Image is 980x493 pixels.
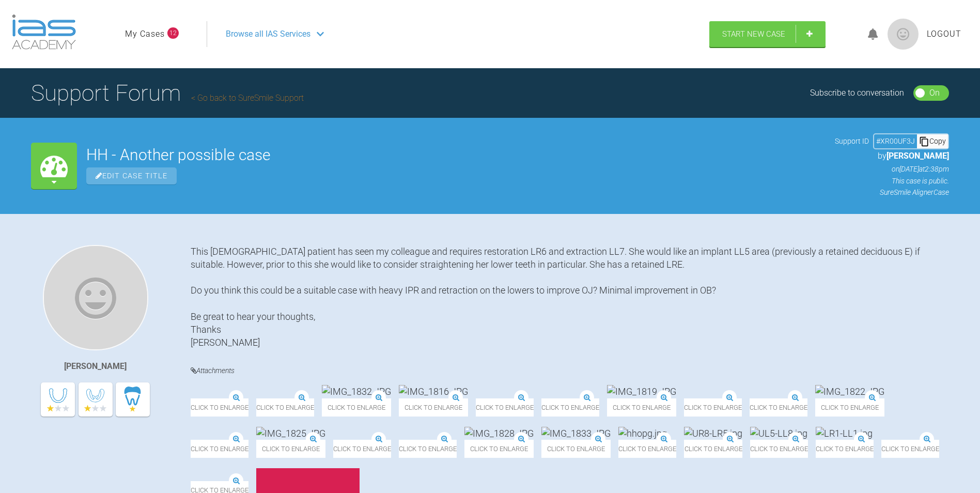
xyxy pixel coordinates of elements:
[464,440,534,458] span: Click to enlarge
[618,427,667,440] img: hhopg.jpg
[881,440,939,458] span: Click to enlarge
[541,398,599,417] span: Click to enlarge
[835,149,949,163] p: by
[399,440,457,458] span: Click to enlarge
[815,398,884,417] span: Click to enlarge
[64,360,127,373] div: [PERSON_NAME]
[684,427,742,440] img: UR8-LR5.jpg
[191,364,949,377] h4: Attachments
[167,27,179,39] span: 12
[810,86,904,100] div: Subscribe to conversation
[816,440,874,458] span: Click to enlarge
[684,398,742,417] span: Click to enlarge
[722,29,785,39] span: Start New Case
[927,27,961,41] a: Logout
[31,75,304,111] h1: Support Forum
[399,398,468,417] span: Click to enlarge
[750,427,807,440] img: UL5-LL8.jpg
[86,167,177,184] span: Edit Case Title
[12,14,76,50] img: logo-light.3e3ef733.png
[750,440,808,458] span: Click to enlarge
[886,151,949,161] span: [PERSON_NAME]
[709,21,826,47] a: Start New Case
[464,427,534,440] img: IMG_1828.JPG
[874,135,917,147] div: # XR00UF3J
[541,427,611,440] img: IMG_1833.JPG
[684,440,742,458] span: Click to enlarge
[618,440,676,458] span: Click to enlarge
[929,86,940,100] div: On
[333,440,391,458] span: Click to enlarge
[835,163,949,175] p: on [DATE] at 2:38pm
[835,135,869,147] span: Support ID
[399,385,468,398] img: IMG_1816.JPG
[256,440,325,458] span: Click to enlarge
[226,27,310,41] span: Browse all IAS Services
[256,398,314,417] span: Click to enlarge
[917,134,948,148] div: Copy
[322,385,391,398] img: IMG_1832.JPG
[322,398,391,417] span: Click to enlarge
[191,440,248,458] span: Click to enlarge
[256,427,325,440] img: IMG_1825.JPG
[125,27,165,41] a: My Cases
[815,385,884,398] img: IMG_1822.JPG
[816,427,873,440] img: LR1-LL1.jpg
[750,398,807,417] span: Click to enlarge
[191,398,248,417] span: Click to enlarge
[888,19,919,50] img: profile.png
[607,385,676,398] img: IMG_1819.JPG
[476,398,534,417] span: Click to enlarge
[835,175,949,187] p: This case is public.
[541,440,611,458] span: Click to enlarge
[86,147,826,163] h2: HH - Another possible case
[43,245,148,350] img: Cathryn Sherlock
[607,398,676,417] span: Click to enlarge
[191,245,949,349] div: This [DEMOGRAPHIC_DATA] patient has seen my colleague and requires restoration LR6 and extraction...
[835,187,949,198] p: SureSmile Aligner Case
[191,93,304,103] a: Go back to SureSmile Support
